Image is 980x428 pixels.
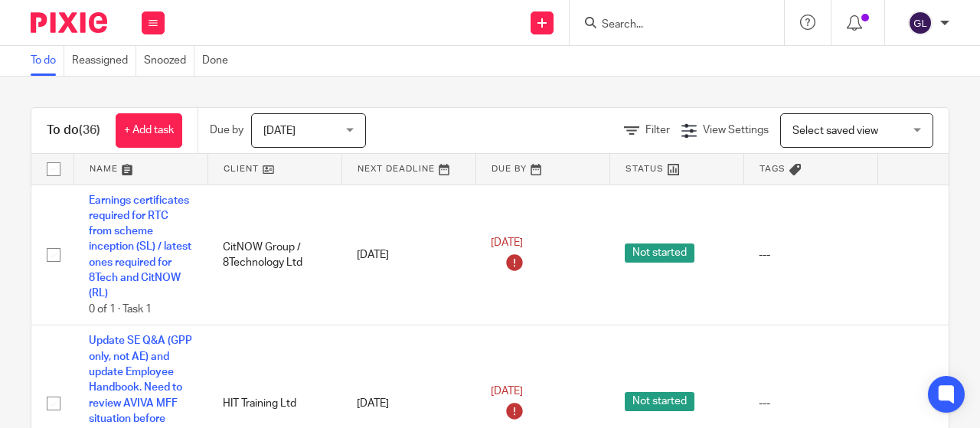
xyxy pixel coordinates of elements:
[31,12,107,33] img: Pixie
[908,11,933,35] img: svg%3E
[625,392,694,411] span: Not started
[31,46,64,76] a: To do
[491,237,523,248] span: [DATE]
[759,396,862,411] div: ---
[144,46,194,76] a: Snoozed
[89,304,152,315] span: 0 of 1 · Task 1
[645,125,670,136] span: Filter
[491,386,523,397] span: [DATE]
[202,46,236,76] a: Done
[89,195,191,299] a: Earnings certificates required for RTC from scheme inception (SL) / latest ones required for 8Tec...
[759,247,862,263] div: ---
[116,113,182,148] a: + Add task
[79,124,100,136] span: (36)
[72,46,136,76] a: Reassigned
[263,126,296,136] span: [DATE]
[207,185,341,325] td: CitNOW Group / 8Technology Ltd
[47,123,100,139] h1: To do
[625,243,694,263] span: Not started
[792,126,878,136] span: Select saved view
[210,123,243,138] p: Due by
[759,165,786,173] span: Tags
[341,185,475,325] td: [DATE]
[600,18,738,32] input: Search
[703,125,769,136] span: View Settings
